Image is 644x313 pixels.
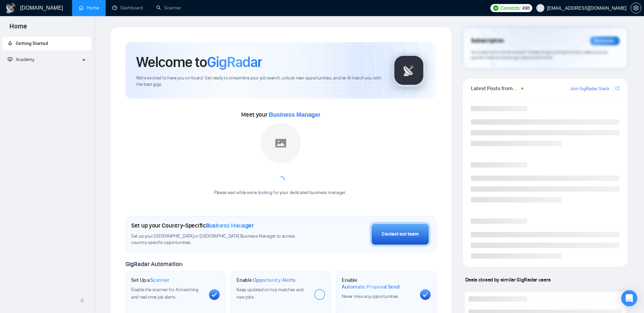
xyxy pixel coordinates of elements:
[112,5,143,11] a: dashboardDashboard
[8,57,12,62] span: fund-projection-screen
[631,5,641,11] a: setting
[370,222,431,247] button: Contact our team
[5,3,16,14] img: logo
[261,123,301,163] img: placeholder.png
[500,4,521,12] span: Connects:
[493,5,498,11] img: upwork-logo.png
[522,4,529,12] span: 498
[206,222,254,229] span: Business Manager
[236,287,304,300] span: Keep updated on top matches and new jobs.
[8,41,12,46] span: rocket
[4,21,33,36] span: Home
[463,274,553,286] span: Deals closed by similar GigRadar users
[136,53,262,71] h1: Welcome to
[392,54,426,87] img: gigradar-logo.png
[342,294,399,299] span: Never miss any opportunities.
[80,297,87,304] span: double-left
[2,37,91,50] li: Getting Started
[570,85,614,92] a: Join GigRadar Slack Community
[236,277,296,284] h1: Enable
[210,190,352,196] div: Please wait while we're looking for your dedicated business manager...
[131,233,311,246] span: Set up your [GEOGRAPHIC_DATA] or [GEOGRAPHIC_DATA] Business Manager to access country-specific op...
[125,260,182,268] span: GigRadar Automation
[241,111,320,118] span: Meet your
[615,85,620,91] span: export
[131,222,254,229] h1: Set up your Country-Specific
[131,277,169,284] h1: Set Up a
[16,41,48,46] span: Getting Started
[471,50,608,60] span: Your subscription will be renewed. To keep things running smoothly, make sure your payment method...
[207,53,262,71] span: GigRadar
[150,277,169,284] span: Scanner
[8,57,34,62] span: Academy
[471,84,520,92] span: Latest Posts from the GigRadar Community
[16,57,34,62] span: Academy
[538,6,543,10] span: user
[615,85,620,91] a: export
[269,111,320,118] span: Business Manager
[342,277,414,290] h1: Enable
[253,277,296,284] span: Opportunity Alerts
[79,5,99,11] a: homeHome
[621,290,637,306] div: Open Intercom Messenger
[382,231,419,238] div: Contact our team
[2,69,91,73] li: Academy Homepage
[156,5,181,11] a: searchScanner
[131,287,199,300] span: Enable the scanner for AI matching and real-time job alerts.
[471,35,504,47] span: Subscription
[590,37,620,45] div: Reminder
[136,75,381,88] span: We're excited to have you on board. Get ready to streamline your job search, unlock new opportuni...
[276,176,285,185] span: loading
[342,284,399,290] span: Automatic Proposal Send
[631,3,641,13] button: setting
